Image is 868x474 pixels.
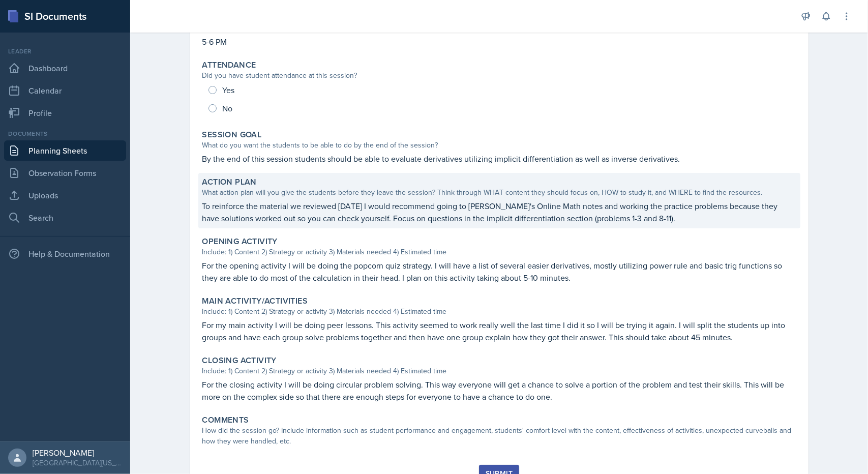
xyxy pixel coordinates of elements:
div: What action plan will you give the students before they leave the session? Think through WHAT con... [202,187,796,198]
label: Comments [202,415,249,425]
label: Session Time [202,23,259,34]
div: Include: 1) Content 2) Strategy or activity 3) Materials needed 4) Estimated time [202,366,796,376]
a: Planning Sheets [4,140,126,161]
div: Include: 1) Content 2) Strategy or activity 3) Materials needed 4) Estimated time [202,306,796,317]
div: Did you have student attendance at this session? [202,70,796,81]
label: Opening Activity [202,236,278,247]
label: Closing Activity [202,355,277,366]
div: Help & Documentation [4,244,126,264]
label: Main Activity/Activities [202,296,308,306]
p: For the closing activity I will be doing circular problem solving. This way everyone will get a c... [202,378,796,403]
a: Search [4,208,126,228]
a: Profile [4,103,126,123]
div: Include: 1) Content 2) Strategy or activity 3) Materials needed 4) Estimated time [202,247,796,257]
a: Dashboard [4,58,126,78]
a: Observation Forms [4,163,126,183]
div: [PERSON_NAME] [33,448,122,458]
div: What do you want the students to be able to do by the end of the session? [202,140,796,151]
a: Calendar [4,80,126,101]
label: Session Goal [202,130,262,140]
p: 5-6 PM [202,36,796,48]
div: Leader [4,47,126,56]
label: Action Plan [202,177,257,187]
p: By the end of this session students should be able to evaluate derivatives utilizing implicit dif... [202,153,796,165]
p: To reinforce the material we reviewed [DATE] I would recommend going to [PERSON_NAME]'s Online Ma... [202,200,796,224]
div: Documents [4,129,126,138]
div: How did the session go? Include information such as student performance and engagement, students'... [202,425,796,447]
label: Attendance [202,60,256,70]
div: [GEOGRAPHIC_DATA][US_STATE] in [GEOGRAPHIC_DATA] [33,458,122,468]
a: Uploads [4,185,126,205]
p: For the opening activity I will be doing the popcorn quiz strategy. I will have a list of several... [202,259,796,284]
p: For my main activity I will be doing peer lessons. This activity seemed to work really well the l... [202,319,796,343]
